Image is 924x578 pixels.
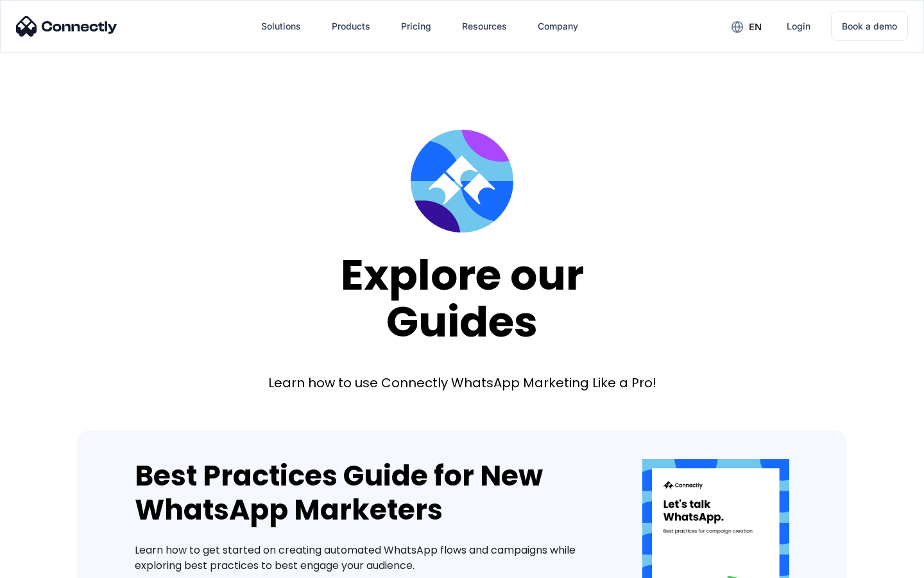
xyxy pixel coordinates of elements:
[462,17,507,35] div: Resources
[261,17,301,35] div: Solutions
[776,11,821,42] a: Login
[268,374,656,392] div: Learn how to use Connectly WhatsApp Marketing Like a Pro!
[135,459,604,527] div: Best Practices Guide for New WhatsApp Marketers
[13,556,77,574] aside: Language selected: English
[135,543,604,574] div: Learn how to get started on creating automated WhatsApp flows and campaigns while exploring best ...
[16,16,117,37] img: Connectly Logo
[341,252,584,345] div: Explore our Guides
[787,17,810,35] div: Login
[538,17,578,35] div: Company
[749,18,762,36] div: en
[831,12,908,41] a: Book a demo
[391,11,441,42] a: Pricing
[401,17,431,35] div: Pricing
[26,556,77,574] ul: Language list
[332,17,370,35] div: Products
